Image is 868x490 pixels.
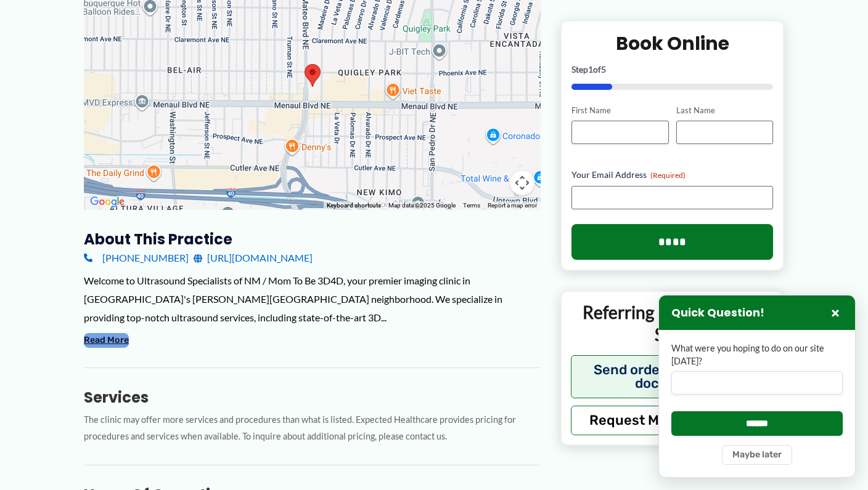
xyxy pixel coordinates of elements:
label: What were you hoping to do on our site [DATE]? [671,342,843,367]
span: 1 [588,63,593,74]
label: First Name [571,104,668,116]
button: Read More [84,333,129,348]
a: [PHONE_NUMBER] [84,249,189,267]
button: Map camera controls [510,171,534,195]
img: Google [87,194,128,210]
span: (Required) [650,171,686,180]
p: Step of [571,65,773,73]
a: [URL][DOMAIN_NAME] [194,249,313,267]
span: Map data ©2025 Google [388,202,456,209]
span: 5 [601,63,606,74]
p: Referring Providers and Staff [571,301,774,346]
div: Welcome to Ultrasound Specialists of NM / Mom To Be 3D4D, your premier imaging clinic in [GEOGRAP... [84,271,541,326]
p: The clinic may offer more services and procedures than what is listed. Expected Healthcare provid... [84,412,541,445]
label: Your Email Address [571,169,773,181]
button: Close [828,305,843,320]
button: Maybe later [722,445,792,465]
h3: Quick Question! [671,306,764,320]
button: Keyboard shortcuts [327,201,381,210]
h3: About this practice [84,230,541,249]
h3: Services [84,388,541,407]
a: Report a map error [488,202,537,209]
label: Last Name [676,104,773,116]
button: Request Medical Records [571,405,774,435]
button: Send orders and clinical documents [571,355,774,398]
h2: Book Online [571,31,773,55]
a: Terms (opens in new tab) [463,202,480,209]
a: Open this area in Google Maps (opens a new window) [87,194,128,210]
